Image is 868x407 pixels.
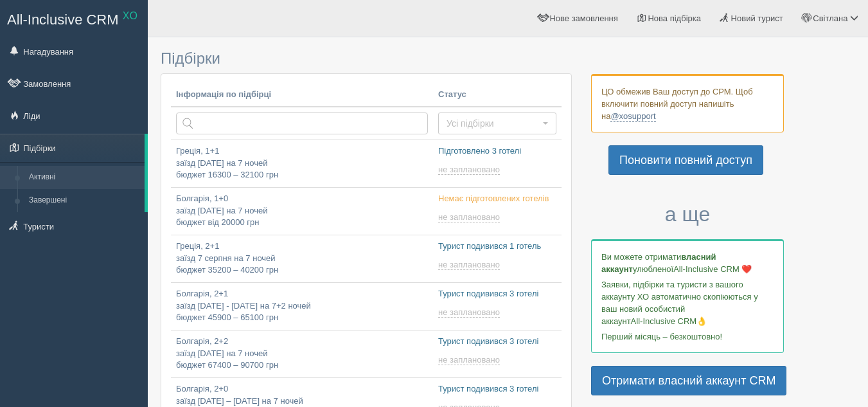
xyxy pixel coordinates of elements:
span: не заплановано [438,307,500,318]
p: Греція, 2+1 заїзд 7 серпня на 7 ночей бюджет 35200 – 40200 грн [176,240,428,276]
span: не заплановано [438,165,500,175]
input: Пошук за країною або туристом [176,113,428,134]
a: Отримати власний аккаунт CRM [591,366,786,395]
a: Болгарія, 2+2заїзд [DATE] на 7 ночейбюджет 67400 – 90700 грн [171,330,433,377]
span: Нова підбірка [648,14,701,23]
p: Турист подивився 3 готелі [438,288,556,300]
span: Новий турист [731,14,783,23]
span: All-Inclusive CRM ❤️ [673,264,752,274]
a: не заплановано [438,355,502,365]
th: Статус [433,84,562,107]
p: Болгарія, 2+1 заїзд [DATE] - [DATE] на 7+2 ночей бюджет 45900 – 65100 грн [176,288,428,324]
p: Заявки, підбірки та туристи з вашого аккаунту ХО автоматично скопіюються у ваш новий особистий ак... [601,278,774,327]
span: All-Inclusive CRM [7,12,119,28]
p: Болгарія, 1+0 заїзд [DATE] на 7 ночей бюджет від 20000 грн [176,193,428,229]
div: ЦО обмежив Ваш доступ до СРМ. Щоб включити повний доступ напишіть на [591,74,784,132]
a: не заплановано [438,307,502,318]
p: Болгарія, 2+2 заїзд [DATE] на 7 ночей бюджет 67400 – 90700 грн [176,336,428,372]
a: Болгарія, 2+1заїзд [DATE] - [DATE] на 7+2 ночейбюджет 45900 – 65100 грн [171,283,433,330]
a: Поновити повний доступ [608,145,763,175]
h3: а ще [591,203,784,226]
span: не заплановано [438,260,500,270]
span: Нове замовлення [549,14,617,23]
p: Турист подивився 1 готель [438,240,556,253]
p: Ви можете отримати улюбленої [601,251,774,275]
span: All-Inclusive CRM👌 [631,316,707,326]
a: Греція, 1+1заїзд [DATE] на 7 ночейбюджет 16300 – 32100 грн [171,140,433,187]
a: не заплановано [438,165,502,175]
a: All-Inclusive CRM XO [1,1,147,36]
button: Усі підбірки [438,113,556,134]
a: @xosupport [610,111,655,122]
p: Перший місяць – безкоштовно! [601,330,774,343]
span: не заплановано [438,212,500,222]
span: Світлана [813,14,847,23]
a: не заплановано [438,260,502,270]
a: Болгарія, 1+0заїзд [DATE] на 7 ночейбюджет від 20000 грн [171,188,433,235]
p: Греція, 1+1 заїзд [DATE] на 7 ночей бюджет 16300 – 32100 грн [176,145,428,181]
a: Активні [23,166,145,189]
b: власний аккаунт [601,252,716,274]
sup: XO [123,10,137,21]
p: Турист подивився 3 готелі [438,383,556,395]
span: Підбірки [161,50,220,67]
p: Турист подивився 3 готелі [438,336,556,348]
a: не заплановано [438,212,502,222]
a: Завершені [23,189,145,212]
a: Греція, 2+1заїзд 7 серпня на 7 ночейбюджет 35200 – 40200 грн [171,235,433,282]
p: Підготовлено 3 готелі [438,145,556,158]
p: Немає підготовлених готелів [438,193,556,205]
span: не заплановано [438,355,500,365]
th: Інформація по підбірці [171,84,433,107]
span: Усі підбірки [447,117,540,130]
